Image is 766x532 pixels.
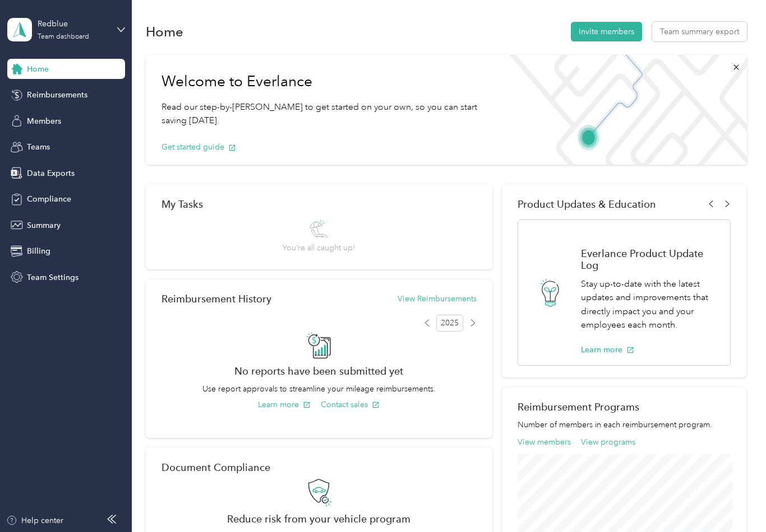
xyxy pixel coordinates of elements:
[571,22,642,41] button: Invite members
[27,193,71,205] span: Compliance
[27,272,79,283] span: Team Settings
[398,293,477,305] button: View Reimbursements
[27,89,87,101] span: Reimbursements
[500,55,747,165] img: Welcome to everlance
[161,73,484,91] h1: Welcome to Everlance
[161,513,477,525] h2: Reduce risk from your vehicle program
[161,100,484,128] p: Read our step-by-[PERSON_NAME] to get started on your own, so you can start saving [DATE].
[581,344,634,356] button: Learn more
[6,515,63,526] button: Help center
[703,469,766,532] iframe: Everlance-gr Chat Button Frame
[321,399,380,410] button: Contact sales
[27,115,61,127] span: Members
[518,436,571,448] button: View members
[161,293,271,305] h2: Reimbursement History
[581,436,635,448] button: View programs
[518,401,731,413] h2: Reimbursement Programs
[518,419,731,431] p: Number of members in each reimbursement program.
[27,167,75,179] span: Data Exports
[581,277,718,332] p: Stay up-to-date with the latest updates and improvements that directly impact you and your employ...
[161,461,270,473] h2: Document Compliance
[27,220,61,231] span: Summary
[652,22,747,41] button: Team summary export
[27,63,49,75] span: Home
[161,198,477,210] div: My Tasks
[161,383,477,395] p: Use report approvals to streamline your mileage reimbursements.
[27,141,50,153] span: Teams
[283,242,355,254] span: You’re all caught up!
[38,18,108,30] div: Redblue
[436,315,463,332] span: 2025
[27,245,50,257] span: Billing
[161,365,477,377] h2: No reports have been submitted yet
[258,399,311,410] button: Learn more
[38,34,89,40] div: Team dashboard
[581,248,718,271] h1: Everlance Product Update Log
[518,198,656,210] span: Product Updates & Education
[161,141,236,153] button: Get started guide
[146,26,183,38] h1: Home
